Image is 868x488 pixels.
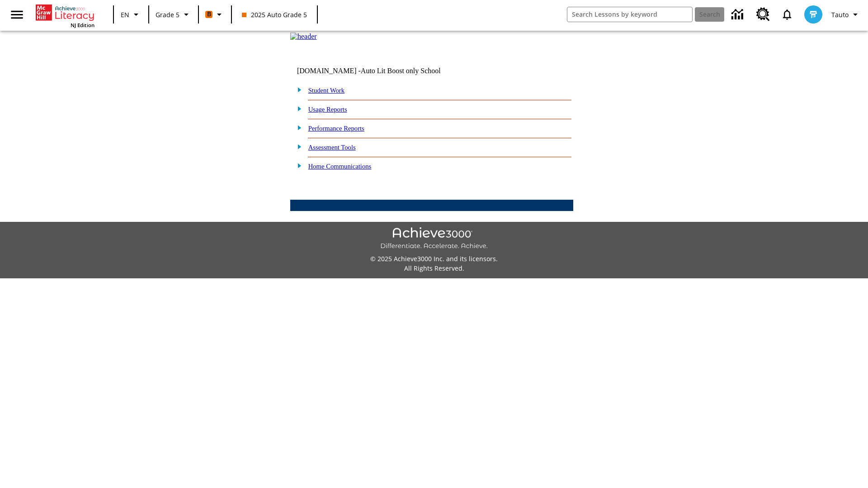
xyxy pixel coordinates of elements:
input: search field [567,7,692,22]
button: Profile/Settings [828,6,864,23]
a: Usage Reports [308,106,347,113]
span: EN [121,10,129,19]
button: Select a new avatar [799,3,828,26]
img: Achieve3000 Differentiate Accelerate Achieve [380,227,488,250]
span: Tauto [831,10,849,19]
button: Grade: Grade 5, Select a grade [152,6,195,23]
img: plus.gif [292,123,302,131]
button: Language: EN, Select a language [117,6,146,23]
span: B [207,9,211,20]
div: Home [36,3,94,28]
img: plus.gif [292,85,302,94]
button: Open side menu [4,1,30,28]
img: avatar image [804,5,822,23]
img: plus.gif [292,161,302,169]
a: Resource Center, Will open in new tab [751,2,775,27]
a: Student Work [308,87,344,94]
td: [DOMAIN_NAME] - [297,67,463,75]
a: Assessment Tools [308,144,356,151]
img: header [290,33,317,41]
nobr: Auto Lit Boost only School [361,67,441,75]
button: Boost Class color is orange. Change class color [202,6,228,23]
a: Performance Reports [308,125,364,132]
span: Grade 5 [156,10,179,19]
span: NJ Edition [71,22,94,28]
span: 2025 Auto Grade 5 [242,10,307,19]
a: Notifications [775,3,799,26]
a: Data Center [726,2,751,27]
img: plus.gif [292,142,302,150]
a: Home Communications [308,163,372,170]
img: plus.gif [292,104,302,113]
